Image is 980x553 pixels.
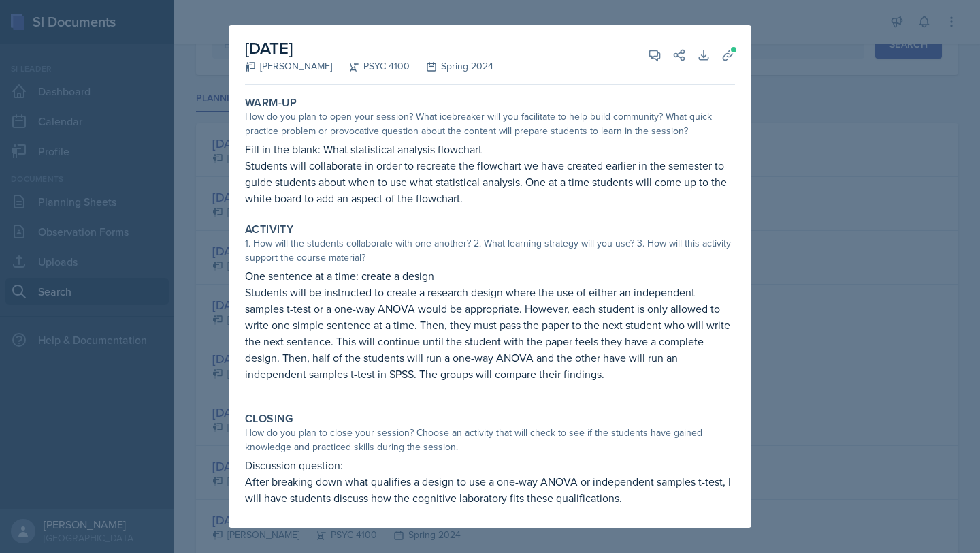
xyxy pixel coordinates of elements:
div: How do you plan to close your session? Choose an activity that will check to see if the students ... [245,426,735,454]
p: After breaking down what qualifies a design to use a one-way ANOVA or independent samples t-test,... [245,473,735,506]
p: Students will be instructed to create a research design where the use of either an independent sa... [245,284,735,382]
label: Warm-Up [245,96,297,110]
p: One sentence at a time: create a design [245,268,735,284]
div: 1. How will the students collaborate with one another? 2. What learning strategy will you use? 3.... [245,236,735,265]
p: Fill in the blank: What statistical analysis flowchart [245,141,735,157]
div: PSYC 4100 [332,59,410,74]
p: Students will collaborate in order to recreate the flowchart we have created earlier in the semes... [245,157,735,206]
div: [PERSON_NAME] [245,59,332,74]
div: Spring 2024 [410,59,493,74]
h2: [DATE] [245,36,493,61]
div: How do you plan to open your session? What icebreaker will you facilitate to help build community... [245,110,735,138]
p: Discussion question: [245,457,735,473]
label: Activity [245,223,293,236]
label: Closing [245,412,293,426]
